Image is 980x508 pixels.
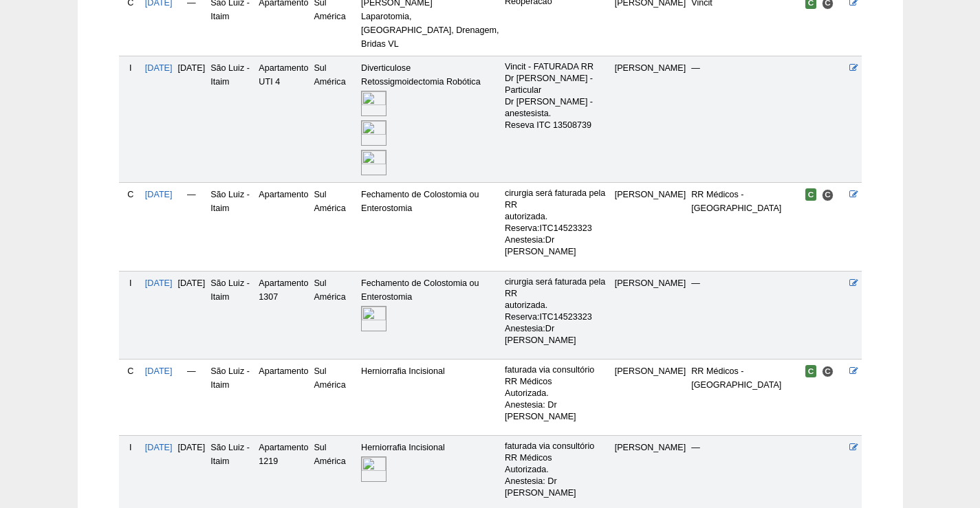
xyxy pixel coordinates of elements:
[145,443,173,452] a: [DATE]
[805,365,817,377] span: Confirmada
[256,56,311,183] td: Apartamento UTI 4
[178,443,206,452] span: [DATE]
[256,359,311,435] td: Apartamento
[688,56,802,183] td: —
[175,183,208,271] td: —
[505,188,609,258] p: cirurgia será faturada pela RR autorizada. Reserva:ITC14523323 Anestesia:Dr [PERSON_NAME]
[688,359,802,435] td: RR Médicos - [GEOGRAPHIC_DATA]
[178,278,206,288] span: [DATE]
[612,271,689,359] td: [PERSON_NAME]
[358,271,502,359] td: Fechamento de Colostomia ou Enterostomia
[505,276,609,346] p: cirurgia será faturada pela RR autorizada. Reserva:ITC14523323 Anestesia:Dr [PERSON_NAME]
[688,183,802,271] td: RR Médicos - [GEOGRAPHIC_DATA]
[505,441,609,499] p: faturada via consultório RR Médicos Autorizada. Anestesia: Dr [PERSON_NAME]
[145,190,173,199] a: [DATE]
[358,183,502,271] td: Fechamento de Colostomia ou Enterostomia
[208,359,256,435] td: São Luiz - Itaim
[311,271,358,359] td: Sul América
[145,366,173,376] a: [DATE]
[145,278,173,288] a: [DATE]
[822,366,834,377] span: Consultório
[145,63,173,73] a: [DATE]
[311,359,358,435] td: Sul América
[612,359,689,435] td: [PERSON_NAME]
[178,63,206,73] span: [DATE]
[208,183,256,271] td: São Luiz - Itaim
[208,271,256,359] td: São Luiz - Itaim
[122,364,140,378] div: C
[122,61,140,75] div: I
[175,359,208,435] td: —
[256,271,311,359] td: Apartamento 1307
[122,441,140,454] div: I
[688,271,802,359] td: —
[358,56,502,183] td: Diverticulose Retossigmoidectomia Robótica
[358,359,502,435] td: Herniorrafia Incisional
[311,56,358,183] td: Sul América
[505,61,609,131] p: Vincit - FATURADA RR Dr [PERSON_NAME] -Particular Dr [PERSON_NAME] - anestesista. Reseva ITC 1350...
[208,56,256,183] td: São Luiz - Itaim
[256,183,311,271] td: Apartamento
[122,188,140,201] div: C
[122,276,140,290] div: I
[612,56,689,183] td: [PERSON_NAME]
[612,183,689,271] td: [PERSON_NAME]
[822,189,834,201] span: Consultório
[805,188,817,201] span: Confirmada
[311,183,358,271] td: Sul América
[505,364,609,423] p: faturada via consultório RR Médicos Autorizada. Anestesia: Dr [PERSON_NAME]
